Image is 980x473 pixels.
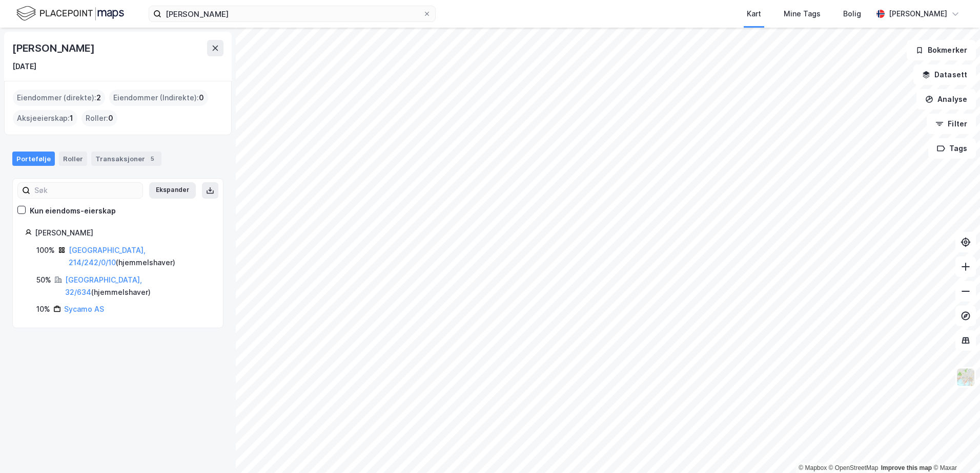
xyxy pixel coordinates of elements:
button: Bokmerker [907,40,976,60]
span: 0 [199,92,204,104]
span: 0 [108,112,113,124]
div: 100% [36,244,55,256]
div: Kun eiendoms-eierskap [30,205,116,217]
a: Improve this map [881,464,932,471]
div: Mine Tags [784,8,821,20]
div: [PERSON_NAME] [889,8,947,20]
a: [GEOGRAPHIC_DATA], 214/242/0/10 [69,246,146,267]
div: ( hjemmelshaver ) [65,274,211,298]
div: [DATE] [12,60,36,73]
a: [GEOGRAPHIC_DATA], 32/634 [65,275,142,296]
div: [PERSON_NAME] [35,227,211,239]
a: Sycamo AS [64,305,104,313]
div: ( hjemmelshaver ) [69,244,211,269]
div: Eiendommer (direkte) : [13,90,105,106]
div: Transaksjoner [91,152,161,166]
iframe: Chat Widget [929,424,980,473]
button: Analyse [916,89,976,110]
div: Bolig [843,8,861,20]
input: Søk på adresse, matrikkel, gårdeiere, leietakere eller personer [161,6,423,21]
a: Mapbox [799,464,827,471]
div: Eiendommer (Indirekte) : [109,90,208,106]
div: 50% [36,274,51,286]
div: 5 [147,154,157,164]
input: Søk [30,183,142,198]
span: 2 [96,92,101,104]
button: Tags [928,138,976,159]
div: Aksjeeierskap : [13,110,77,126]
div: [PERSON_NAME] [12,40,96,56]
a: OpenStreetMap [829,464,879,471]
img: logo.f888ab2527a4732fd821a326f86c7f29.svg [16,5,124,23]
div: Portefølje [12,152,55,166]
img: Z [956,368,975,387]
div: Kontrollprogram for chat [929,424,980,473]
div: Roller [59,152,87,166]
span: 1 [70,112,73,124]
button: Filter [927,114,976,134]
button: Datasett [913,64,976,85]
div: Kart [747,8,761,20]
div: 10% [36,303,50,315]
div: Roller : [81,110,117,126]
button: Ekspander [149,182,196,199]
